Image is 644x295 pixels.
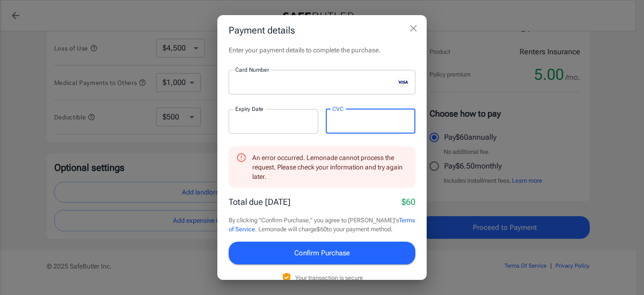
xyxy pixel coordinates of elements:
[295,273,363,282] p: Your transaction is secure
[332,117,409,126] iframe: Secure CVC input frame
[252,149,408,185] div: An error occurred. Lemonade cannot process the request. Please check your information and try aga...
[404,19,423,38] button: close
[235,66,269,74] label: Card Number
[235,117,312,126] iframe: Secure expiration date input frame
[332,105,344,113] label: CVC
[294,247,350,259] span: Confirm Purchase
[235,78,394,87] iframe: Secure card number input frame
[229,216,415,234] p: By clicking "Confirm Purchase," you agree to [PERSON_NAME]'s . Lemonade will charge $60 to your p...
[229,45,415,55] p: Enter your payment details to complete the purchase.
[217,15,427,45] h2: Payment details
[397,78,409,86] svg: visa
[229,242,415,264] button: Confirm Purchase
[235,105,264,113] label: Expiry Date
[229,195,290,208] p: Total due [DATE]
[402,195,415,208] p: $60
